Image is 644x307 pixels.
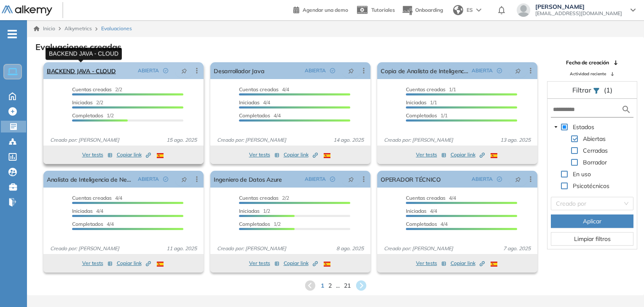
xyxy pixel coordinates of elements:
[239,86,289,93] span: 4/4
[509,172,527,186] button: pushpin
[64,25,92,32] span: Alkymetrics
[47,245,123,252] span: Creado por: [PERSON_NAME]
[406,112,448,119] span: 1/1
[621,104,631,115] img: search icon
[583,159,607,166] span: Borrador
[509,64,527,77] button: pushpin
[571,181,611,191] span: Psicotécnicos
[581,146,609,156] span: Cerradas
[72,208,103,214] span: 4/4
[515,176,521,183] span: pushpin
[249,150,279,160] button: Ver tests
[239,86,279,93] span: Cuentas creadas
[293,4,348,14] a: Agendar una demo
[72,221,114,227] span: 4/4
[72,112,103,119] span: Completados
[333,245,367,252] span: 8 ago. 2025
[2,5,52,16] img: Logo
[500,245,534,252] span: 7 ago. 2025
[72,99,93,106] span: Iniciadas
[472,67,493,74] span: ABIERTA
[239,195,289,201] span: 2/2
[47,171,134,188] a: Analista de Inteligencia de Negocios.
[305,175,326,183] span: ABIERTA
[451,258,485,268] button: Copiar link
[406,195,456,201] span: 4/4
[239,99,270,106] span: 4/4
[453,5,463,15] img: world
[72,195,112,201] span: Cuentas creadas
[406,195,445,201] span: Cuentas creadas
[573,123,594,131] span: Estados
[239,195,279,201] span: Cuentas creadas
[34,25,55,32] a: Inicio
[239,208,270,214] span: 1/2
[476,8,481,12] img: arrow
[239,99,260,106] span: Iniciadas
[163,68,168,73] span: check-circle
[566,59,609,66] span: Fecha de creación
[381,245,456,252] span: Creado por: [PERSON_NAME]
[451,151,485,159] span: Copiar link
[175,172,193,186] button: pushpin
[175,64,193,77] button: pushpin
[348,176,354,183] span: pushpin
[581,157,609,167] span: Borrador
[406,86,445,93] span: Cuentas creadas
[416,258,446,268] button: Ver tests
[284,258,318,268] button: Copiar link
[72,86,112,93] span: Cuentas creadas
[583,217,601,226] span: Aplicar
[181,67,187,74] span: pushpin
[163,177,168,182] span: check-circle
[8,33,17,35] i: -
[181,176,187,183] span: pushpin
[406,99,427,106] span: Iniciadas
[157,262,164,267] img: ESP
[406,221,437,227] span: Completados
[101,25,132,32] span: Evaluaciones
[72,221,103,227] span: Completados
[72,86,122,93] span: 2/2
[348,67,354,74] span: pushpin
[574,234,611,243] span: Limpiar filtros
[515,67,521,74] span: pushpin
[305,67,326,74] span: ABIERTA
[214,245,290,252] span: Creado por: [PERSON_NAME]
[163,136,200,144] span: 15 ago. 2025
[573,170,591,178] span: En uso
[336,281,340,290] span: ...
[239,208,260,214] span: Iniciadas
[381,136,456,144] span: Creado por: [PERSON_NAME]
[570,71,606,77] span: Actividad reciente
[551,214,633,228] button: Aplicar
[573,182,609,190] span: Psicotécnicos
[284,150,318,160] button: Copiar link
[72,208,93,214] span: Iniciadas
[328,281,332,290] span: 2
[497,177,502,182] span: check-circle
[214,136,290,144] span: Creado por: [PERSON_NAME]
[406,112,437,119] span: Completados
[581,134,607,144] span: Abiertas
[535,10,622,17] span: [EMAIL_ADDRESS][DOMAIN_NAME]
[249,258,279,268] button: Ver tests
[381,171,441,188] a: OPERADOR TÉCNICO
[330,177,335,182] span: check-circle
[239,221,270,227] span: Completados
[239,221,281,227] span: 1/2
[239,112,270,119] span: Completados
[551,232,633,246] button: Limpiar filtros
[571,169,593,179] span: En uso
[406,99,437,106] span: 1/1
[163,245,200,252] span: 11 ago. 2025
[406,221,448,227] span: 4/4
[497,68,502,73] span: check-circle
[535,3,622,10] span: [PERSON_NAME]
[406,208,427,214] span: Iniciadas
[330,68,335,73] span: check-circle
[303,7,348,13] span: Agendar una demo
[467,6,473,14] span: ES
[381,62,468,79] a: Copia de Analista de Inteligencia de Negocios.
[491,262,497,267] img: ESP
